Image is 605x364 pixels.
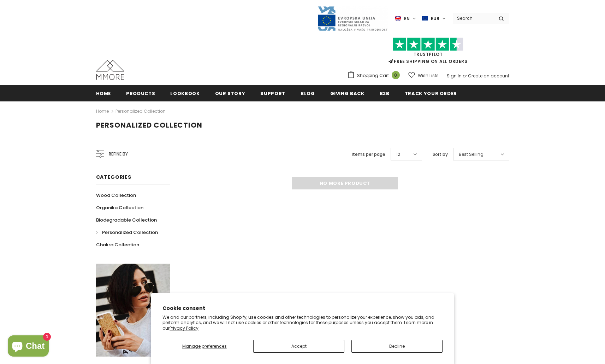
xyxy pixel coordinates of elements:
span: Shopping Cart [357,72,389,79]
a: Organika Collection [96,201,143,214]
span: or [463,73,467,79]
span: en [404,15,410,22]
span: 0 [392,71,400,79]
a: Home [96,85,111,101]
a: Track your order [405,85,457,101]
a: support [260,85,285,101]
span: Wish Lists [418,72,439,79]
p: We and our partners, including Shopify, use cookies and other technologies to personalize your ex... [162,315,443,331]
span: Personalized Collection [96,120,202,130]
img: Trust Pilot Stars [393,37,463,51]
span: Giving back [330,90,364,97]
a: Trustpilot [414,51,443,57]
label: Items per page [352,151,385,158]
span: Manage preferences [182,343,227,349]
a: Biodegradable Collection [96,214,157,226]
input: Search Site [453,13,493,23]
a: Lookbook [170,85,200,101]
inbox-online-store-chat: Shopify online store chat [6,335,51,358]
span: Wood Collection [96,192,136,199]
img: i-lang-1.png [395,16,401,22]
a: Blog [301,85,315,101]
a: Wood Collection [96,189,136,201]
span: Best Selling [459,151,484,158]
span: support [260,90,285,97]
button: Accept [253,340,344,353]
button: Manage preferences [162,340,246,353]
a: Our Story [215,85,245,101]
a: Sign In [447,73,462,79]
img: MMORE Cases [96,60,124,80]
span: FREE SHIPPING ON ALL ORDERS [347,41,509,64]
span: Chakra Collection [96,241,139,248]
span: Refine by [109,150,128,158]
button: Decline [351,340,443,353]
a: Shopping Cart 0 [347,70,403,81]
a: Javni Razpis [317,15,388,21]
a: Create an account [468,73,509,79]
span: Blog [301,90,315,97]
a: B2B [380,85,390,101]
h2: Cookie consent [162,305,443,312]
a: Chakra Collection [96,239,139,251]
a: Personalized Collection [115,108,166,114]
span: Organika Collection [96,204,143,211]
img: Javni Razpis [317,6,388,31]
a: Products [126,85,155,101]
span: Products [126,90,155,97]
a: Giving back [330,85,364,101]
span: Lookbook [170,90,200,97]
span: Personalized Collection [102,229,158,236]
label: Sort by [433,151,448,158]
span: Home [96,90,111,97]
span: 12 [396,151,400,158]
a: Personalized Collection [96,226,158,239]
span: Biodegradable Collection [96,217,157,223]
a: Wish Lists [408,69,439,82]
a: Privacy Policy [170,325,198,331]
span: Our Story [215,90,245,97]
span: EUR [431,15,439,22]
a: Home [96,107,109,116]
span: Track your order [405,90,457,97]
span: B2B [380,90,390,97]
span: Categories [96,174,131,181]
